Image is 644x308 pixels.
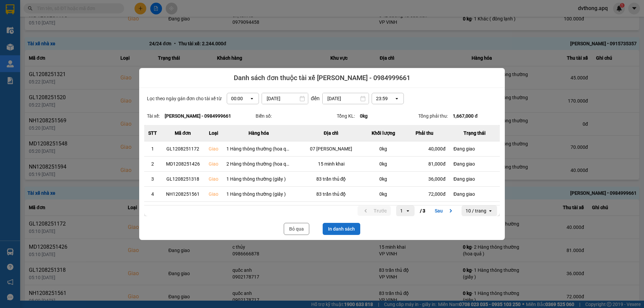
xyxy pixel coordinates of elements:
div: 00:00 [231,95,243,102]
th: Mã đơn [161,125,205,141]
button: Bỏ qua [284,223,309,235]
div: Đang giao [453,145,496,152]
th: Địa chỉ [295,125,367,141]
div: Lọc theo ngày gán đơn cho tài xế từ [144,93,500,104]
div: 81,000 đ [403,161,445,167]
input: Select a date. [323,93,369,104]
button: previous page. current page 1 / 3 [358,206,391,216]
div: đến [308,94,322,103]
div: 0 kg [371,145,395,152]
input: Selected 10 / trang. [487,207,488,214]
div: 23:59 [376,95,388,102]
input: Select a date. [262,93,308,104]
div: Giao [209,176,218,182]
div: NH1208251561 [165,191,201,197]
th: Hàng hóa [222,125,295,141]
div: 1 Hàng thông thường (hoa quả) [226,145,291,152]
div: Tổng KL: [337,112,418,120]
th: Phải thu [399,125,449,141]
div: 15 minh khai [299,161,363,167]
div: MD1208251426 [165,161,201,167]
div: 2 Hàng thông thường (hoa quả ) [226,161,291,167]
div: Đang giao [453,191,496,197]
strong: 1,667,000 đ [453,113,478,119]
div: 1 [148,145,157,152]
svg: open [394,96,399,101]
span: / 3 [420,207,425,215]
svg: open [488,208,493,213]
div: 0 kg [371,191,395,197]
div: 83 trần thủ độ [299,176,363,182]
div: 1 Hàng thông thường (giây ) [226,191,291,197]
svg: open [405,208,411,213]
div: Đang giao [453,161,496,167]
div: 4 [148,191,157,197]
div: dialog [139,68,505,240]
div: 1 [400,207,403,214]
div: 2 [148,161,157,167]
div: 1 Hàng thông thường (giấy ) [226,176,291,182]
span: Danh sách đơn thuộc tài xế [PERSON_NAME] - 0984999661 [234,73,410,82]
input: Selected 23:59. Select a time, 24-hour format. [388,95,389,102]
th: Loại [205,125,222,141]
div: Giao [209,191,218,197]
div: Giao [209,145,218,152]
input: Selected 00:00. Select a time, 24-hour format. [244,95,244,102]
div: 36,000 đ [403,176,445,182]
div: GL1208251172 [165,145,201,152]
div: Giao [209,161,218,167]
div: 72,000 đ [403,191,445,197]
th: STT [144,125,161,141]
strong: 0 kg [360,113,368,119]
div: 3 [148,176,157,182]
button: next page. current page 1 / 3 [431,206,459,216]
div: GL1208251318 [165,176,201,182]
div: 07 [PERSON_NAME] [299,145,363,152]
th: Khối lượng [367,125,399,141]
div: 0 kg [371,176,395,182]
div: 10 / trang [466,207,486,214]
svg: open [249,96,255,101]
div: 40,000 đ [403,145,445,152]
div: Tổng phải thu: [418,112,500,120]
strong: [PERSON_NAME] - 0984999661 [165,113,231,119]
div: Biển số: [256,112,337,120]
div: 83 trần thủ độ [299,191,363,197]
div: 0 kg [371,161,395,167]
div: Đang giao [453,176,496,182]
div: Tài xế: [147,112,256,120]
th: Trạng thái [449,125,500,141]
button: In danh sách [323,223,360,235]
